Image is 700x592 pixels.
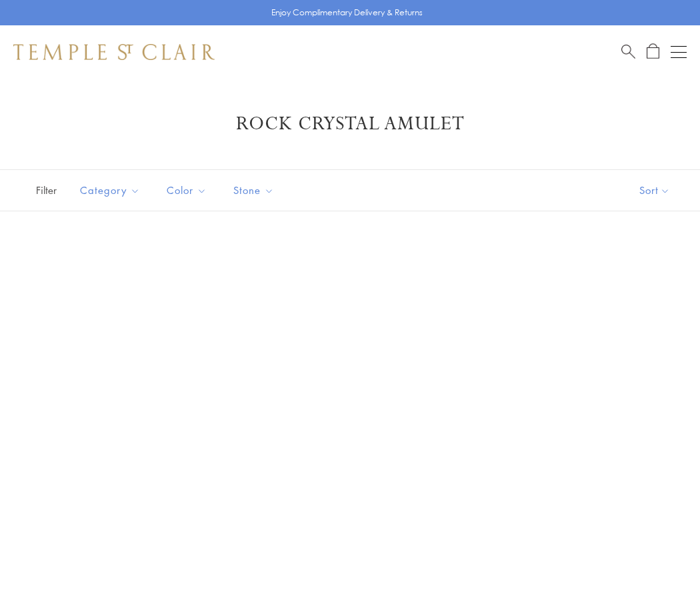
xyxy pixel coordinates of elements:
[671,44,687,60] button: Open navigation
[647,43,659,60] a: Open Shopping Bag
[609,170,700,211] button: Show sort by
[271,6,423,19] p: Enjoy Complimentary Delivery & Returns
[621,43,635,60] a: Search
[13,44,215,60] img: Temple St. Clair
[157,175,217,205] button: Color
[160,182,217,199] span: Color
[73,182,150,199] span: Category
[223,175,284,205] button: Stone
[33,112,667,136] h1: Rock Crystal Amulet
[227,182,284,199] span: Stone
[70,175,150,205] button: Category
